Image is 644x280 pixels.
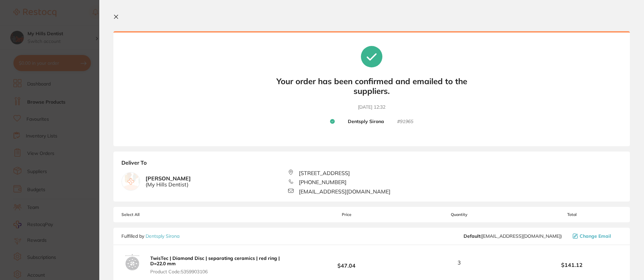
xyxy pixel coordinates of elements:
b: $141.12 [522,262,622,268]
p: Fulfilled by [121,233,179,239]
b: $47.04 [297,257,396,269]
span: Price [297,212,396,217]
span: 3 [458,260,461,266]
img: empty.jpg [122,172,140,190]
img: NW94Z2J5Yg [121,252,143,273]
span: [PHONE_NUMBER] [299,179,346,185]
span: Quantity [397,212,522,217]
span: Select All [121,212,189,217]
small: # 91965 [397,119,413,125]
span: ( My Hills Dentist ) [146,181,191,187]
b: [PERSON_NAME] [146,175,191,188]
span: Change Email [580,233,611,239]
b: Deliver To [121,160,622,170]
span: [EMAIL_ADDRESS][DOMAIN_NAME] [299,188,390,194]
a: Dentsply Sirona [146,233,179,239]
b: TwisTec | Diamond Disc | separating ceramics | red ring | D=22.0 mm [150,255,280,267]
button: TwisTec | Diamond Disc | separating ceramics | red ring | D=22.0 mm Product Code:5359903106 [148,255,297,275]
b: Default [464,233,480,239]
span: Product Code: 5359903106 [150,269,294,274]
span: [STREET_ADDRESS] [299,170,350,176]
span: Total [522,212,622,217]
span: clientservices@dentsplysirona.com [464,233,562,239]
b: Dentsply Sirona [348,119,384,125]
button: Change Email [571,233,622,239]
b: Your order has been confirmed and emailed to the suppliers. [271,76,472,96]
